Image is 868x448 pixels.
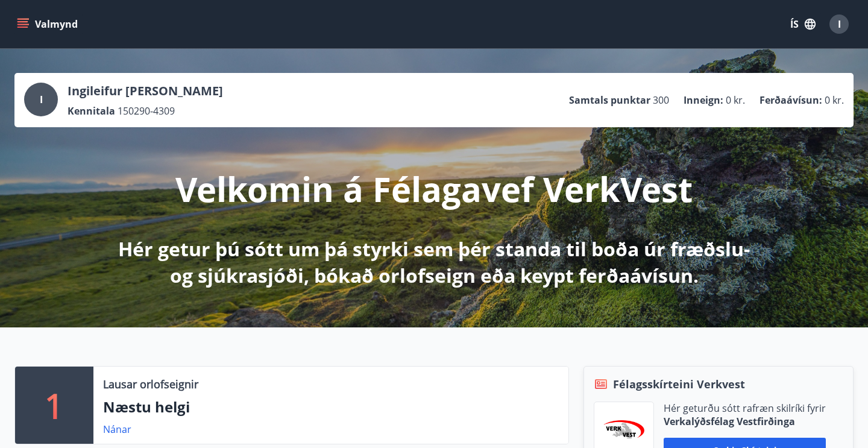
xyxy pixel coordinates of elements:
[40,93,43,106] span: I
[684,93,723,107] p: Inneign :
[825,10,854,39] button: I
[569,93,650,107] p: Samtals punktar
[103,423,131,436] a: Nánar
[726,93,745,107] span: 0 kr.
[825,93,844,107] span: 0 kr.
[45,382,64,428] p: 1
[653,93,669,107] span: 300
[613,376,745,392] span: Félagsskírteini Verkvest
[116,236,752,289] p: Hér getur þú sótt um þá styrki sem þér standa til boða úr fræðslu- og sjúkrasjóði, bókað orlofsei...
[664,402,826,415] p: Hér geturðu sótt rafræn skilríki fyrir
[118,104,175,118] span: 150290-4309
[103,376,198,392] p: Lausar orlofseignir
[664,415,826,428] p: Verkalýðsfélag Vestfirðinga
[175,166,693,212] p: Velkomin á Félagavef VerkVest
[759,93,822,107] p: Ferðaávísun :
[603,420,644,444] img: jihgzMk4dcgjRAW2aMgpbAqQEG7LZi0j9dOLAUvz.png
[68,104,115,118] p: Kennitala
[68,83,223,99] p: Ingileifur [PERSON_NAME]
[838,17,841,31] span: I
[103,397,559,417] p: Næstu helgi
[784,13,822,35] button: ÍS
[14,13,83,35] button: menu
